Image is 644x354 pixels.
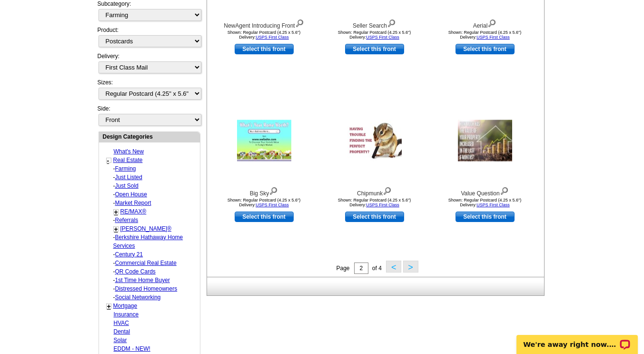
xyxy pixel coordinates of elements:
[115,217,139,223] a: Referrals
[107,157,109,164] a: -
[114,208,118,216] a: +
[115,165,136,172] a: Farming
[106,216,199,224] div: -
[510,324,644,354] iframe: LiveChat chat widget
[98,104,200,127] div: Side:
[212,185,317,198] div: Big Sky
[114,345,150,352] a: EDDM - NEW!
[295,17,304,28] img: view design details
[114,320,129,326] a: HVAC
[476,35,510,40] a: USPS First Class
[383,185,392,195] img: view design details
[98,78,200,104] div: Sizes:
[106,199,199,207] div: -
[120,208,147,215] a: RE/MAX®
[386,261,401,273] button: <
[366,35,399,40] a: USPS First Class
[98,52,200,78] div: Delivery:
[476,202,510,207] a: USPS First Class
[366,202,399,207] a: USPS First Class
[336,265,349,272] span: Page
[115,260,177,266] a: Commercial Real Estate
[403,261,418,273] button: >
[115,251,143,258] a: Century 21
[106,190,199,199] div: -
[115,277,170,283] a: 1st Time Home Buyer
[235,44,294,54] a: use this design
[235,212,294,222] a: use this design
[256,202,289,207] a: USPS First Class
[114,328,130,335] a: Dental
[106,164,199,173] div: -
[113,157,143,163] a: Real Estate
[106,182,199,190] div: -
[106,267,199,276] div: -
[322,185,427,198] div: Chipmunk
[256,35,289,40] a: USPS First Class
[115,294,161,301] a: Social Networking
[106,233,199,250] div: -
[98,26,200,52] div: Product:
[115,200,151,206] a: Market Report
[106,173,199,182] div: -
[456,44,515,54] a: use this design
[322,198,427,207] div: Shown: Regular Postcard (4.25 x 5.6") Delivery:
[114,311,139,318] a: Insurance
[322,17,427,30] div: Seller Search
[433,198,537,207] div: Shown: Regular Postcard (4.25 x 5.6") Delivery:
[372,265,382,272] span: of 4
[433,30,537,40] div: Shown: Regular Postcard (4.25 x 5.6") Delivery:
[433,185,537,198] div: Value Question
[387,17,396,28] img: view design details
[115,285,178,292] a: Distressed Homeowners
[347,120,402,162] img: Chipmunk
[120,225,172,232] a: [PERSON_NAME]®
[237,120,291,162] img: Big Sky
[115,191,147,198] a: Open House
[115,268,156,275] a: QR Code Cards
[114,225,118,233] a: +
[433,17,537,30] div: Aerial
[113,303,138,309] a: Mortgage
[106,276,199,284] div: -
[458,120,512,162] img: Value Question
[456,212,515,222] a: use this design
[212,17,317,30] div: NewAgent Introducing Front
[322,30,427,40] div: Shown: Regular Postcard (4.25 x 5.6") Delivery:
[114,148,144,155] a: What's New
[115,174,142,181] a: Just Listed
[500,185,509,195] img: view design details
[114,337,127,344] a: Solar
[487,17,496,28] img: view design details
[113,234,183,249] a: Berkshire Hathaway Home Services
[345,212,404,222] a: use this design
[106,284,199,293] div: -
[269,185,278,195] img: view design details
[212,30,317,40] div: Shown: Regular Postcard (4.25 x 5.6") Delivery:
[107,303,111,310] a: +
[115,182,139,189] a: Just Sold
[106,293,199,302] div: -
[345,44,404,54] a: use this design
[106,250,199,259] div: -
[212,198,317,207] div: Shown: Regular Postcard (4.25 x 5.6") Delivery:
[99,132,200,141] div: Design Categories
[106,259,199,267] div: -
